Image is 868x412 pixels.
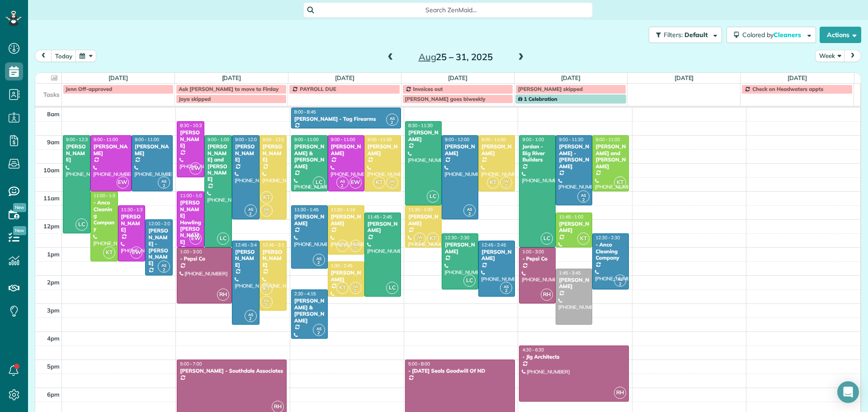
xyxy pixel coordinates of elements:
small: 2 [387,118,398,127]
div: - Pepsi Co [522,256,553,262]
span: JW [353,284,359,289]
a: [DATE] [788,74,807,81]
span: 9:00 - 1:00 [522,137,544,142]
span: LC [427,190,439,203]
span: KT [103,246,115,259]
span: Colored by [742,31,804,39]
span: AS [316,256,321,261]
a: Filters: Default [644,27,722,43]
div: [PERSON_NAME] [481,143,512,156]
div: [PERSON_NAME] - [PERSON_NAME] [148,227,170,266]
small: 2 [350,245,361,253]
a: [DATE] [335,74,354,81]
div: [PERSON_NAME] [330,143,362,156]
small: 2 [387,182,398,190]
span: AS [390,116,395,121]
div: Open Intercom Messenger [837,381,859,403]
small: 2 [313,329,325,337]
span: KT [260,191,273,204]
div: [PERSON_NAME] [134,143,170,156]
span: AS [248,312,253,317]
span: JW [503,179,509,184]
div: [PERSON_NAME] [444,143,476,156]
span: 12pm [43,223,60,230]
span: Joya skipped [179,95,211,102]
div: [PERSON_NAME] [444,242,476,255]
span: KT [614,176,626,189]
span: LC [75,218,88,231]
span: 11:30 - 1:15 [331,207,355,213]
span: 1pm [47,251,60,258]
div: [PERSON_NAME] [367,221,398,234]
small: 2 [578,196,589,204]
span: 9:00 - 12:00 [263,137,287,142]
span: AS [467,207,472,212]
div: [PERSON_NAME] [558,221,590,234]
small: 2 [245,315,256,323]
small: 2 [158,182,170,190]
span: 9:00 - 12:00 [445,137,469,142]
a: [DATE] [108,74,128,81]
span: 11:45 - 1:00 [559,214,583,220]
span: 8:00 - 8:45 [294,109,316,115]
span: 5pm [47,363,60,370]
div: [PERSON_NAME] - Tag Firearms [294,116,398,122]
small: 2 [414,238,425,246]
div: [PERSON_NAME] [235,143,257,163]
span: 9:00 - 11:00 [135,137,159,142]
span: Filters: [664,31,683,39]
span: 4pm [47,335,60,342]
span: AS [504,284,509,289]
div: [PERSON_NAME] [367,143,398,156]
span: 9:00 - 11:00 [94,137,118,142]
span: 1:00 - 3:00 [522,249,544,255]
span: AS [581,193,586,198]
span: 9:00 - 11:00 [481,137,506,142]
div: [PERSON_NAME] [408,129,439,142]
span: Check on Headwaters appts [752,85,823,92]
span: 11:30 - 1:00 [408,207,433,213]
span: AS [618,277,623,282]
small: 2 [313,259,325,267]
span: [PERSON_NAME] goes biweekly [405,95,486,102]
span: 2:30 - 4:15 [294,291,316,297]
small: 2 [350,287,361,295]
div: [PERSON_NAME] [66,143,88,163]
span: 8:30 - 11:30 [408,123,433,128]
span: KT [577,232,590,245]
span: New [13,226,26,235]
small: 2 [614,280,626,289]
span: 1:45 - 3:45 [559,270,580,276]
span: LC [463,275,476,287]
span: 1 Celebration [518,95,557,102]
div: [PERSON_NAME] [330,213,362,227]
span: 11:00 - 1:30 [94,193,118,199]
span: 9:00 - 11:00 [368,137,392,142]
div: [PERSON_NAME] [262,143,284,163]
span: JW [264,298,269,303]
a: [DATE] [448,74,467,81]
span: 8:30 - 10:30 [180,123,204,128]
span: 8am [47,110,60,118]
span: 11:30 - 1:45 [294,207,319,213]
span: AS [316,326,321,331]
small: 2 [464,210,475,218]
span: 12:30 - 2:30 [595,235,620,241]
div: - Anco Cleaning Company [93,199,115,232]
span: 12:00 - 2:00 [148,221,173,227]
span: Aug [419,51,436,62]
span: 4:30 - 6:30 [522,347,544,353]
div: [PERSON_NAME] [121,213,143,233]
div: [PERSON_NAME] and [PERSON_NAME] [595,143,626,170]
span: 9:00 - 11:00 [294,137,319,142]
div: [PERSON_NAME] [408,213,439,227]
span: EW [189,162,202,175]
span: JW [417,235,423,240]
span: RH [217,289,229,301]
div: [PERSON_NAME] [294,213,325,227]
span: 12:30 - 2:30 [445,235,469,241]
div: [PERSON_NAME] [179,129,202,149]
span: 11:30 - 1:30 [121,207,146,213]
button: Colored byCleaners [726,27,816,43]
span: 11:45 - 2:45 [368,214,392,220]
